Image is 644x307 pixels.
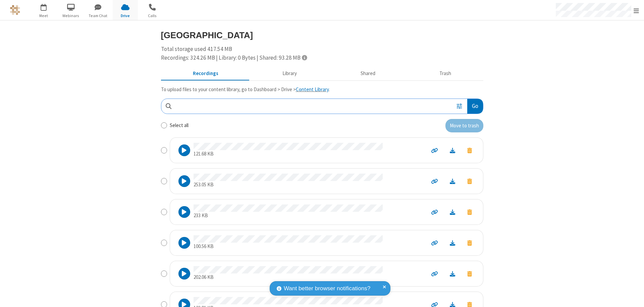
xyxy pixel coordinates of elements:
[408,67,483,80] button: Trash
[31,13,56,19] span: Meet
[461,238,478,247] button: Move to trash
[250,67,329,80] button: Content library
[86,13,111,19] span: Team Chat
[161,54,483,62] div: Recordings: 324.26 MB | Library: 0 Bytes | Shared: 93.28 MB
[461,146,478,155] button: Move to trash
[194,212,383,220] p: 233 KB
[161,67,251,80] button: Recorded meetings
[444,208,461,216] a: Download file
[113,13,138,19] span: Drive
[444,270,461,278] a: Download file
[461,207,478,217] button: Move to trash
[161,30,483,40] h3: [GEOGRAPHIC_DATA]
[58,13,84,19] span: Webinars
[161,45,483,62] div: Total storage used 417.54 MB
[10,5,20,15] img: QA Selenium DO NOT DELETE OR CHANGE
[302,55,307,60] span: Totals displayed include files that have been moved to the trash.
[194,181,383,189] p: 253.05 KB
[296,86,329,93] a: Content Library
[329,67,408,80] button: Shared during meetings
[194,150,383,158] p: 121.68 KB
[194,273,383,281] p: 202.06 KB
[170,122,189,129] label: Select all
[444,146,461,154] a: Download file
[284,284,370,293] span: Want better browser notifications?
[161,86,483,94] p: To upload files to your content library, go to Dashboard > Drive > .
[461,177,478,186] button: Move to trash
[445,119,483,132] button: Move to trash
[467,99,483,114] button: Go
[461,269,478,278] button: Move to trash
[140,13,165,19] span: Calls
[194,243,383,250] p: 100.56 KB
[444,177,461,185] a: Download file
[444,239,461,247] a: Download file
